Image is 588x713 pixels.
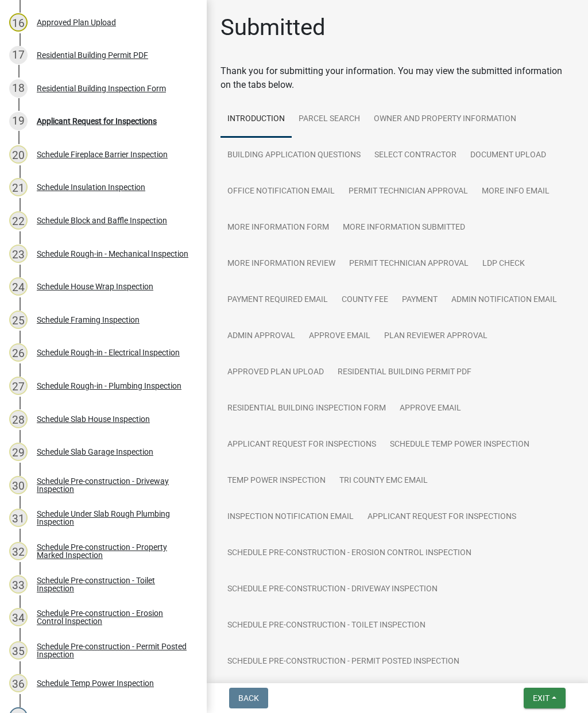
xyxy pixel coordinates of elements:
div: 34 [9,608,28,626]
a: Payment [395,282,444,319]
div: Schedule Pre-construction - Property Marked Inspection [37,543,188,559]
div: Schedule Rough-in - Mechanical Inspection [37,250,188,258]
a: Document Upload [463,137,553,174]
a: Applicant Request for Inspections [361,499,523,536]
div: Schedule Framing Inspection [37,316,140,324]
div: 25 [9,311,28,329]
div: 28 [9,410,28,428]
a: Approve Email [393,390,468,427]
div: Schedule Pre-construction - Permit Posted Inspection [37,642,188,658]
a: Permit Technician Approval [342,173,475,210]
div: 26 [9,343,28,362]
a: Schedule Pre-construction - Driveway Inspection [220,571,444,608]
a: Payment Required Email [220,282,335,319]
div: Schedule Block and Baffle Inspection [37,216,167,224]
div: Residential Building Inspection Form [37,84,166,92]
span: Exit [533,693,550,703]
a: Residential Building Permit PDF [331,354,478,391]
a: Admin Notification Email [444,282,564,319]
div: 33 [9,575,28,594]
div: 18 [9,79,28,98]
button: Exit [524,688,566,708]
a: More Information Review [220,246,342,282]
a: Schedule Pre-construction - Erosion Control Inspection [220,535,478,572]
a: LDP Check [475,246,532,282]
a: Tri County EMC email [332,463,435,499]
div: 32 [9,542,28,560]
a: Parcel search [292,101,367,138]
a: Inspection Notification Email [220,499,361,536]
a: Applicant Request for Inspections [220,427,383,463]
a: More Info Email [475,173,556,210]
div: 30 [9,476,28,494]
a: Office Notification Email [220,173,342,210]
div: 16 [9,13,28,32]
div: 23 [9,245,28,263]
div: Approved Plan Upload [37,18,116,26]
a: Select contractor [367,137,463,174]
div: Schedule Temp Power Inspection [37,679,154,687]
a: Approved Plan Upload [220,354,331,391]
div: Schedule House Wrap Inspection [37,282,153,290]
a: Plan Reviewer Approval [377,318,494,355]
div: Schedule Pre-construction - Toilet Inspection [37,576,188,592]
div: Applicant Request for Inspections [37,117,157,125]
div: 29 [9,443,28,461]
a: Building Application Questions [220,137,367,174]
div: 22 [9,211,28,230]
div: Schedule Slab House Inspection [37,415,150,423]
div: Schedule Rough-in - Electrical Inspection [37,348,180,356]
a: Schedule Temp Power Inspection [383,427,536,463]
div: 24 [9,277,28,296]
div: Thank you for submitting your information. You may view the submitted information on the tabs below. [220,64,574,92]
div: Schedule Rough-in - Plumbing Inspection [37,382,181,390]
a: Approve Email [302,318,377,355]
div: 20 [9,145,28,164]
div: 31 [9,509,28,527]
div: Schedule Slab Garage Inspection [37,448,153,456]
a: County Fee [335,282,395,319]
div: Schedule Pre-construction - Erosion Control Inspection [37,609,188,625]
div: 19 [9,112,28,130]
div: Schedule Insulation Inspection [37,183,145,191]
a: More Information Form [220,210,336,246]
div: 35 [9,641,28,660]
a: Residential Building Inspection Form [220,390,393,427]
a: Schedule Pre-construction - Permit Posted Inspection [220,644,466,680]
a: Owner and Property Information [367,101,523,138]
a: More Information Submitted [336,210,472,246]
span: Back [238,693,259,703]
a: Admin Approval [220,318,302,355]
div: 17 [9,46,28,64]
div: Schedule Fireplace Barrier Inspection [37,150,168,158]
h1: Submitted [220,14,326,41]
a: Permit Technician Approval [342,246,475,282]
div: 21 [9,178,28,196]
div: 27 [9,377,28,395]
a: Introduction [220,101,292,138]
div: Schedule Under Slab Rough Plumbing Inspection [37,510,188,526]
div: Residential Building Permit PDF [37,51,148,59]
button: Back [229,688,268,708]
a: Temp Power Inspection [220,463,332,499]
div: Schedule Pre-construction - Driveway Inspection [37,477,188,493]
a: Schedule Pre-construction - Toilet Inspection [220,607,432,644]
div: 36 [9,674,28,692]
